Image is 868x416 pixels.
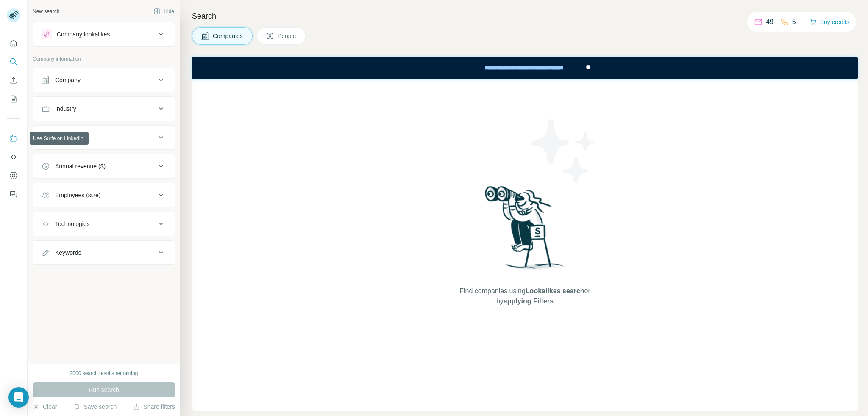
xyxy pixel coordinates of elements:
[766,17,773,27] p: 49
[33,185,175,205] button: Employees (size)
[55,76,81,84] div: Company
[133,402,175,411] button: Share filters
[481,184,569,278] img: Surfe Illustration - Woman searching with binoculars
[792,17,796,27] p: 5
[810,16,849,28] button: Buy credits
[55,162,106,171] div: Annual revenue ($)
[7,91,20,107] button: My lists
[192,10,858,22] h4: Search
[73,402,117,411] button: Save search
[33,70,175,90] button: Company
[33,242,175,263] button: Keywords
[7,187,20,202] button: Feedback
[7,54,20,69] button: Search
[33,127,175,148] button: HQ location
[457,286,593,306] span: Find companies using or by
[33,402,57,411] button: Clear
[147,5,180,18] button: Hide
[55,191,100,199] div: Employees (size)
[70,369,138,377] div: 2000 search results remaining
[33,99,175,119] button: Industry
[504,298,554,305] span: applying Filters
[8,387,29,408] div: Open Intercom Messenger
[7,131,20,146] button: Use Surfe on LinkedIn
[526,287,584,295] span: Lookalikes search
[7,36,20,51] button: Quick start
[55,220,90,228] div: Technologies
[33,24,175,44] button: Company lookalikes
[55,248,81,257] div: Keywords
[33,156,175,176] button: Annual revenue ($)
[7,73,20,88] button: Enrich CSV
[33,214,175,234] button: Technologies
[7,168,20,183] button: Dashboard
[525,113,601,189] img: Surfe Illustration - Stars
[57,30,110,39] div: Company lookalikes
[213,32,244,40] span: Companies
[7,149,20,165] button: Use Surfe API
[55,105,76,113] div: Industry
[55,133,86,142] div: HQ location
[33,8,59,15] div: New search
[33,55,175,63] p: Company information
[192,57,858,79] iframe: Banner
[278,32,297,40] span: People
